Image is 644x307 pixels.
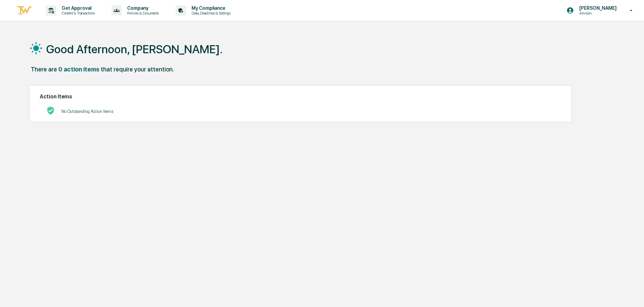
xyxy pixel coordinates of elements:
[40,93,561,100] h2: Action Items
[101,66,174,73] div: that require your attention.
[186,5,234,11] p: My Compliance
[56,11,98,16] p: Content & Transactions
[186,11,234,16] p: Data, Deadlines & Settings
[122,5,162,11] p: Company
[58,66,99,73] div: 0 action items
[61,109,113,114] p: No Outstanding Action Items
[47,106,55,115] img: No Actions logo
[574,5,620,11] p: [PERSON_NAME]
[122,11,162,16] p: Policies & Documents
[16,5,32,16] img: logo
[56,5,98,11] p: Get Approval
[574,11,620,16] p: Advisors
[46,42,223,56] h1: Good Afternoon, [PERSON_NAME].
[31,66,57,73] div: There are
